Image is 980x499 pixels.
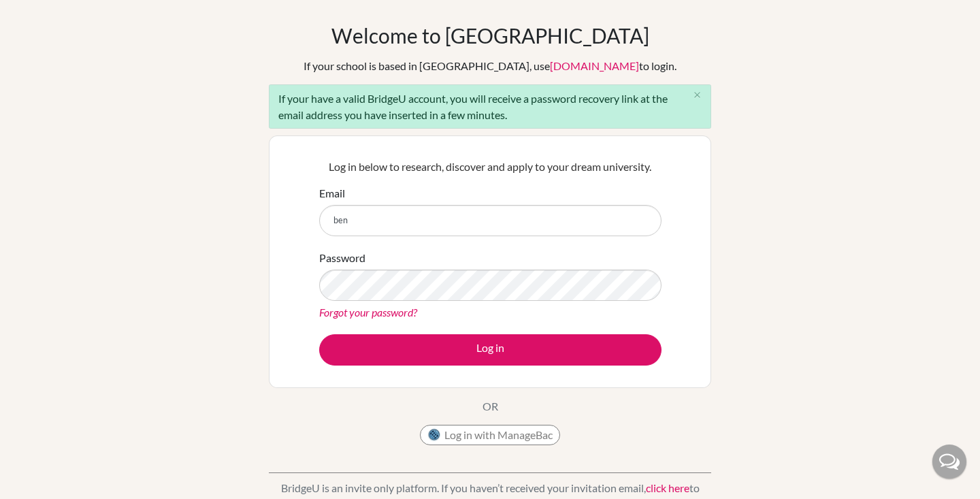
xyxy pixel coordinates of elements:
[31,10,59,22] span: Help
[269,84,711,129] div: If your have a valid BridgeU account, you will receive a password recovery link at the email addr...
[331,23,649,48] h1: Welcome to [GEOGRAPHIC_DATA]
[304,58,676,74] div: If your school is based in [GEOGRAPHIC_DATA], use to login.
[420,425,560,445] button: Log in with ManageBac
[683,85,710,106] button: Close
[646,481,689,494] a: click here
[319,159,661,175] p: Log in below to research, discover and apply to your dream university.
[550,59,639,72] a: [DOMAIN_NAME]
[692,90,702,100] i: close
[319,185,345,202] label: Email
[319,250,365,266] label: Password
[319,334,661,366] button: Log in
[319,306,417,319] a: Forgot your password?
[483,398,498,415] p: OR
